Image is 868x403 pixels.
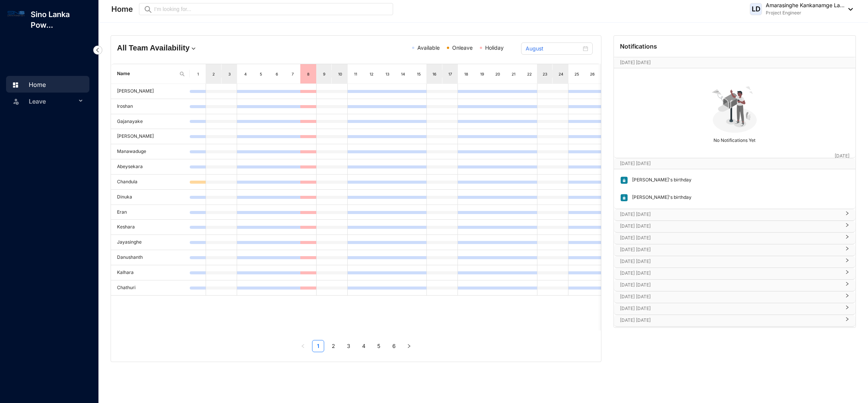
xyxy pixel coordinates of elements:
p: Home [111,4,133,14]
div: 3 [226,70,233,78]
div: 22 [526,70,532,78]
p: Sino Lanka Pow... [25,9,98,30]
a: Home [10,81,46,88]
div: [DATE] [DATE] [614,221,856,232]
td: Chandula [111,175,190,190]
p: [DATE] [DATE] [620,222,840,230]
div: 4 [242,70,248,78]
p: [DATE] [DATE] [620,246,840,253]
img: home.c6720e0a13eba0172344.svg [12,82,19,88]
span: right [407,344,411,348]
td: Abeysekara [111,159,190,175]
div: 14 [400,70,406,78]
span: right [845,226,849,227]
li: 5 [373,340,385,352]
div: [DATE] [DATE] [614,268,856,279]
img: dropdown.780994ddfa97fca24b89f58b1de131fa.svg [190,45,197,52]
td: Chathuri [111,280,190,296]
span: left [301,344,305,348]
span: LD [752,6,760,13]
li: 1 [312,340,324,352]
div: 2 [211,70,217,78]
p: [DATE] [DATE] [620,269,840,277]
p: [DATE] [DATE] [620,234,840,242]
p: [DATE] [DATE] [620,305,840,312]
li: 2 [327,340,339,352]
span: right [845,249,849,251]
li: Previous Page [297,340,309,352]
div: 25 [574,70,580,78]
span: right [845,296,849,298]
p: Notifications [620,42,657,51]
div: [DATE] [DATE] [614,303,856,315]
span: Available [417,44,440,51]
div: [DATE] [DATE] [614,315,856,326]
td: Keshara [111,220,190,235]
td: [PERSON_NAME] [111,129,190,144]
div: [DATE] [DATE] [614,327,856,338]
p: [PERSON_NAME]'s birthday [628,176,692,184]
span: Name [117,70,176,77]
p: [DATE] [DATE] [620,258,840,265]
p: [PERSON_NAME]'s birthday [628,194,692,202]
td: Kalhara [111,265,190,280]
div: [DATE] [DATE] [614,280,856,291]
img: dropdown-black.8e83cc76930a90b1a4fdb6d089b7bf3a.svg [845,8,853,11]
span: Leave [29,94,76,109]
div: [DATE] [DATE] [614,209,856,220]
div: 9 [321,70,327,78]
div: 11 [353,70,359,78]
div: 23 [542,70,548,78]
div: 26 [589,70,595,78]
td: Dinuka [111,190,190,205]
p: Amarasinghe Kankanamge La... [766,2,845,9]
div: 10 [337,70,343,78]
li: 6 [388,340,400,352]
p: [DATE] [DATE] [620,160,835,167]
span: right [845,308,849,310]
td: Manawaduge [111,144,190,159]
p: [DATE] [DATE] [620,211,840,218]
p: [DATE] [835,152,849,160]
td: Iroshan [111,99,190,114]
div: 5 [258,70,264,78]
p: Project Engineer [766,9,845,17]
td: Gajanayake [111,114,190,129]
span: Holiday [485,44,504,51]
img: birthday.63217d55a54455b51415ef6ca9a78895.svg [620,176,628,184]
div: 19 [479,70,485,78]
img: log [8,9,25,18]
li: Home [6,76,89,93]
td: [PERSON_NAME] [111,84,190,99]
div: 21 [510,70,517,78]
h4: All Team Availability [117,43,276,53]
a: 2 [328,340,339,352]
div: [DATE] [DATE] [614,233,856,244]
span: right [845,320,849,321]
li: Next Page [403,340,415,352]
p: [DATE] [DATE] [620,316,840,324]
div: 1 [195,70,201,78]
a: 3 [343,340,354,352]
span: right [845,238,849,239]
a: 4 [358,340,369,352]
img: no-notification-yet.99f61bb71409b19b567a5111f7a484a1.svg [709,82,761,134]
a: 6 [388,340,400,352]
div: 7 [290,70,296,78]
div: [DATE] [DATE][DATE] [614,158,856,169]
div: 20 [495,70,501,78]
p: [DATE] [DATE] [620,59,835,66]
input: I’m looking for... [154,5,389,13]
div: 17 [447,70,453,78]
div: [DATE] [DATE] [614,244,856,256]
span: right [845,261,849,263]
div: 13 [384,70,390,78]
span: right [845,273,849,274]
a: 1 [312,340,324,352]
p: [DATE] [DATE] [620,293,840,301]
img: leave-unselected.2934df6273408c3f84d9.svg [12,98,20,105]
div: 18 [463,70,469,78]
button: right [403,340,415,352]
li: 3 [342,340,354,352]
div: [DATE] [DATE][DATE] [614,57,856,68]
